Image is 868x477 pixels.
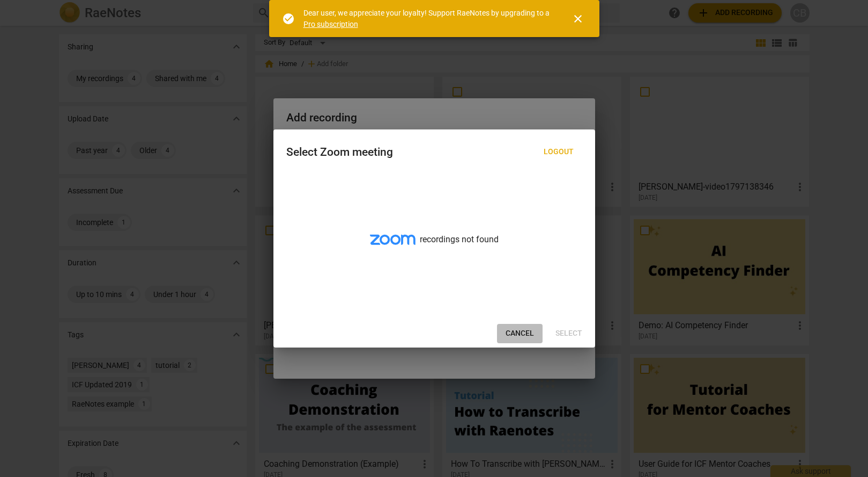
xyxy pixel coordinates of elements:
span: Cancel [506,328,534,339]
button: Close [565,6,591,32]
div: Dear user, we appreciate your loyalty! Support RaeNotes by upgrading to a [303,8,552,30]
a: Pro subscription [303,20,358,28]
div: recordings not found [273,172,595,320]
div: Select Zoom meeting [286,146,393,159]
span: check_circle [282,12,295,25]
button: Cancel [497,324,543,343]
button: Logout [535,142,582,162]
span: Logout [544,147,574,157]
span: close [572,12,584,25]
